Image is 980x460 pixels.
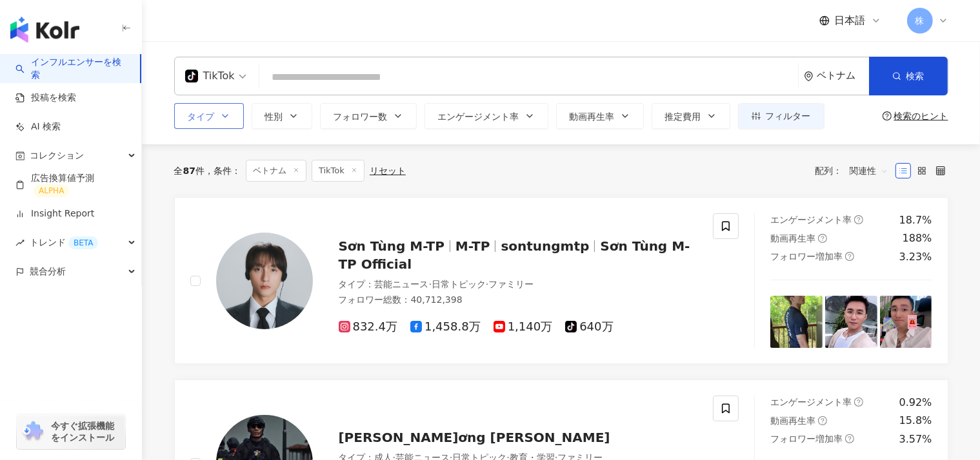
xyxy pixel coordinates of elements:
[51,420,121,443] span: 今すぐ拡張機能をインストール
[183,166,195,176] span: 87
[30,228,98,257] span: トレンド
[880,296,932,348] img: post-image
[899,250,932,264] div: 3.23%
[565,320,613,334] span: 640万
[188,111,215,122] span: タイプ
[556,103,644,129] button: 動画再生率
[770,251,843,262] span: フォロワー増加率
[216,233,313,329] img: KOL Avatar
[770,416,815,426] span: 動画再生率
[845,252,854,261] span: question-circle
[174,166,205,176] div: 全 件
[410,320,481,334] span: 1,458.8万
[825,296,877,348] img: post-image
[770,215,852,225] span: エンゲージメント率
[766,111,811,121] span: フィルター
[21,421,45,442] img: chrome extension
[429,279,432,289] span: ·
[770,233,815,244] span: 動画再生率
[432,279,486,289] span: 日常トピック
[486,279,488,289] span: ·
[738,103,825,129] button: フィルター
[425,103,548,129] button: エンゲージメント率
[174,197,948,364] a: KOL AvatarSơn Tùng M-TPM-TPsontungmtpSơn Tùng M-TP Officialタイプ：芸能ニュース·日常トピック·ファミリーフォロワー総数：40,712,...
[265,111,283,122] span: 性別
[375,279,429,289] span: 芸能ニュース
[899,213,932,227] div: 18.7%
[30,257,66,286] span: 競合分析
[854,215,863,224] span: question-circle
[205,166,241,176] span: 条件 ：
[339,430,610,445] span: [PERSON_NAME]ơng [PERSON_NAME]
[339,238,445,254] span: Sơn Tùng M-TP
[174,103,244,129] button: タイプ
[845,434,854,443] span: question-circle
[818,416,827,425] span: question-circle
[815,160,895,181] div: 配列：
[246,160,306,182] span: ベトナム
[899,432,932,446] div: 3.57%
[570,111,615,122] span: 動画再生率
[770,397,852,407] span: エンゲージメント率
[915,14,925,28] span: 株
[854,398,863,407] span: question-circle
[185,66,235,86] div: TikTok
[770,434,843,444] span: フォロワー増加率
[835,14,866,28] span: 日本語
[15,172,131,198] a: 広告換算値予測ALPHA
[17,414,125,449] a: chrome extension今すぐ拡張機能をインストール
[818,234,827,243] span: question-circle
[15,120,61,133] a: AI 検索
[494,320,553,334] span: 1,140万
[339,238,690,272] span: Sơn Tùng M-TP Official
[899,396,932,410] div: 0.92%
[869,57,948,95] button: 検索
[817,70,869,81] div: ベトナム
[320,103,417,129] button: フォロワー数
[252,103,312,129] button: 性別
[804,72,814,81] span: environment
[68,236,98,249] div: BETA
[339,294,698,307] div: フォロワー総数 ： 40,712,398
[652,103,730,129] button: 推定費用
[10,17,79,43] img: logo
[665,111,701,122] span: 推定費用
[334,111,388,122] span: フォロワー数
[850,160,888,181] span: 関連性
[312,160,365,182] span: TikTok
[894,111,948,121] div: 検索のヒント
[30,141,84,170] span: コレクション
[339,320,398,334] span: 832.4万
[15,207,94,220] a: Insight Report
[903,231,932,245] div: 188%
[15,91,76,104] a: 投稿を検索
[438,111,519,122] span: エンゲージメント率
[15,238,25,247] span: rise
[770,296,823,348] img: post-image
[883,111,892,120] span: question-circle
[455,238,490,254] span: M-TP
[488,279,534,289] span: ファミリー
[906,71,925,81] span: 検索
[15,56,130,81] a: searchインフルエンサーを検索
[899,414,932,428] div: 15.8%
[339,278,698,291] div: タイプ ：
[370,166,406,176] div: リセット
[501,238,589,254] span: sontungmtp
